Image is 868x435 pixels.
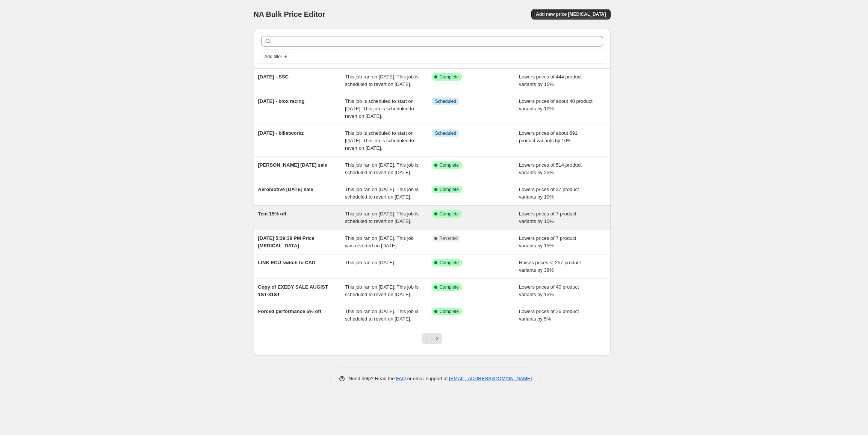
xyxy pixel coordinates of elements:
span: Complete [440,211,459,217]
span: Lowers prices of 26 product variants by 5% [519,309,579,322]
span: Lowers prices of 514 product variants by 25% [519,162,582,175]
span: Complete [440,162,459,168]
span: [DATE] 5:39:38 PM Price [MEDICAL_DATA] [258,235,315,248]
span: Lowers prices of 40 product variants by 15% [519,284,579,297]
span: Reverted [440,235,458,241]
span: This job ran on [DATE]. This job is scheduled to revert on [DATE]. [345,309,419,322]
span: Lowers prices of 444 product variants by 15% [519,74,582,87]
span: Complete [440,284,459,290]
span: [DATE] - SSC [258,74,289,80]
span: NA Bulk Price Editor [254,10,325,18]
span: Copy of EXEDY SALE AUGIST 1ST-31ST [258,284,328,297]
span: This job ran on [DATE]. This job is scheduled to revert on [DATE]. [345,74,419,87]
a: FAQ [396,376,406,381]
a: [EMAIL_ADDRESS][DOMAIN_NAME] [449,376,532,381]
button: Add filter [261,52,291,61]
span: LINK ECU switch to CAD [258,260,316,265]
span: Complete [440,187,459,193]
span: Add new price [MEDICAL_DATA] [536,11,606,17]
span: Aeromotive [DATE] sale [258,187,313,192]
span: or email support at [406,376,449,381]
span: This job ran on [DATE]. This job is scheduled to revert on [DATE]. [345,187,419,200]
span: This job ran on [DATE]. This job is scheduled to revert on [DATE]. [345,211,419,224]
span: Complete [440,260,459,266]
span: Tein 15% off [258,211,287,217]
span: This job ran on [DATE]. This job is scheduled to revert on [DATE]. [345,284,419,297]
span: This job ran on [DATE]. This job is scheduled to revert on [DATE]. [345,162,419,175]
span: Scheduled [435,98,457,104]
span: This job ran on [DATE]. This job was reverted on [DATE]. [345,235,414,248]
nav: Pagination [422,333,442,344]
span: Scheduled [435,130,457,136]
span: Lowers prices of 37 product variants by 10% [519,187,579,200]
span: Forced performance 5% off [258,309,321,314]
span: Add filter [265,54,282,60]
span: This job is scheduled to start on [DATE]. This job is scheduled to revert on [DATE]. [345,98,414,119]
span: Need help? Read the [349,376,396,381]
span: Lowers prices of 7 product variants by 15% [519,235,576,248]
span: This job ran on [DATE]. [345,260,395,265]
span: Raises prices of 257 product variants by 38% [519,260,581,273]
button: Add new price [MEDICAL_DATA] [531,9,610,20]
span: This job is scheduled to start on [DATE]. This job is scheduled to revert on [DATE]. [345,130,414,151]
span: [DATE] - blox racing [258,98,305,104]
span: Lowers prices of about 691 product variants by 10% [519,130,578,143]
span: [DATE] - billetworkz [258,130,304,136]
span: Complete [440,309,459,315]
span: [PERSON_NAME] [DATE] sale [258,162,328,168]
button: Next [432,333,442,344]
span: Lowers prices of 7 product variants by 15% [519,211,576,224]
span: Complete [440,74,459,80]
span: Lowers prices of about 40 product variants by 10% [519,98,593,111]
